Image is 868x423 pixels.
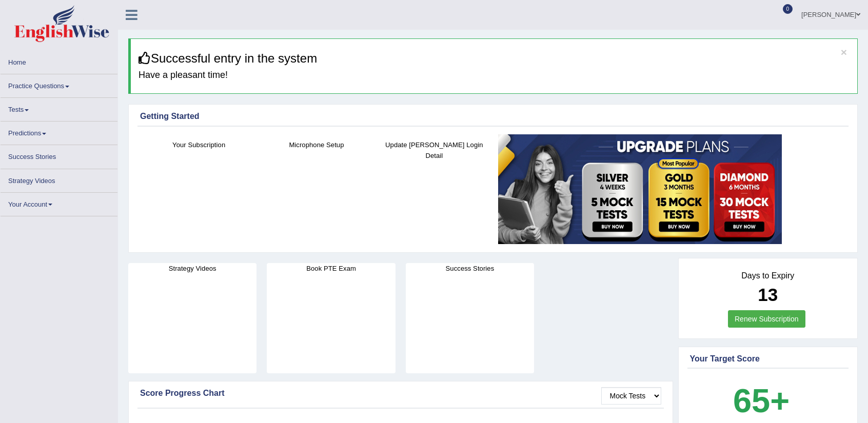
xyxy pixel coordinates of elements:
h4: Have a pleasant time! [139,70,850,80]
a: Predictions [1,122,117,142]
h4: Strategy Videos [128,263,257,274]
a: Practice Questions [1,74,117,94]
a: Your Account [1,193,117,213]
a: Strategy Videos [1,169,117,189]
b: 65+ [733,382,790,419]
a: Renew Subscription [728,310,805,328]
h4: Your Subscription [145,139,252,150]
b: 13 [758,285,778,305]
h4: Days to Expiry [690,271,846,280]
h4: Success Stories [406,263,534,274]
a: Home [1,51,117,71]
button: × [841,47,847,57]
h4: Book PTE Exam [267,263,395,274]
h4: Microphone Setup [263,139,370,150]
span: 0 [783,4,793,14]
h3: Successful entry in the system [139,52,850,65]
img: small5.jpg [498,134,782,244]
div: Your Target Score [690,353,846,365]
a: Success Stories [1,145,117,165]
h4: Update [PERSON_NAME] Login Detail [381,139,488,161]
div: Score Progress Chart [140,387,661,399]
div: Getting Started [140,110,846,123]
a: Tests [1,98,117,118]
